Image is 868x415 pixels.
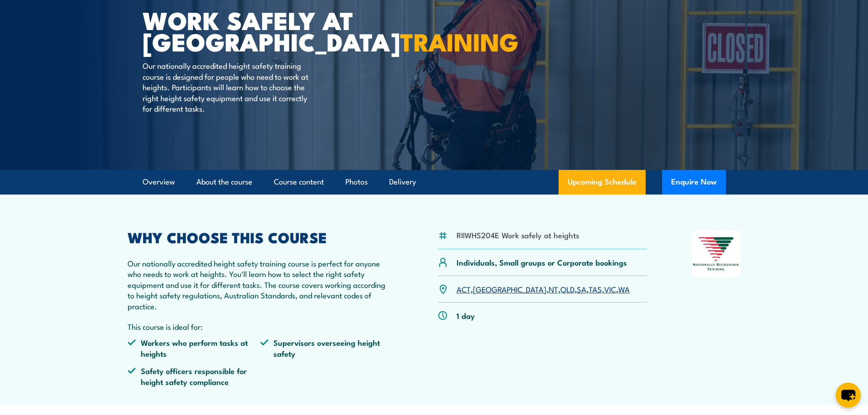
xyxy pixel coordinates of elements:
[559,170,646,195] a: Upcoming Schedule
[196,170,252,194] a: About the course
[400,22,519,60] strong: TRAINING
[143,170,175,194] a: Overview
[128,258,394,311] p: Our nationally accredited height safety training course is perfect for anyone who needs to work a...
[143,60,309,113] p: Our nationally accredited height safety training course is designed for people who need to work a...
[389,170,416,194] a: Delivery
[260,337,393,359] li: Supervisors overseeing height safety
[692,231,741,277] img: Nationally Recognised Training logo.
[549,283,558,294] a: NT
[589,283,602,294] a: TAS
[457,257,627,267] p: Individuals, Small groups or Corporate bookings
[577,283,586,294] a: SA
[457,310,475,321] p: 1 day
[662,170,726,195] button: Enquire Now
[473,283,546,294] a: [GEOGRAPHIC_DATA]
[128,321,394,332] p: This course is ideal for:
[457,284,630,294] p: , , , , , , ,
[618,283,630,294] a: WA
[274,170,324,194] a: Course content
[128,365,261,387] li: Safety officers responsible for height safety compliance
[345,170,368,194] a: Photos
[128,231,394,243] h2: WHY CHOOSE THIS COURSE
[128,337,261,359] li: Workers who perform tasks at heights
[143,9,368,51] h1: Work Safely at [GEOGRAPHIC_DATA]
[604,283,616,294] a: VIC
[836,383,861,408] button: chat-button
[457,283,471,294] a: ACT
[560,283,575,294] a: QLD
[457,230,579,240] li: RIIWHS204E Work safely at heights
